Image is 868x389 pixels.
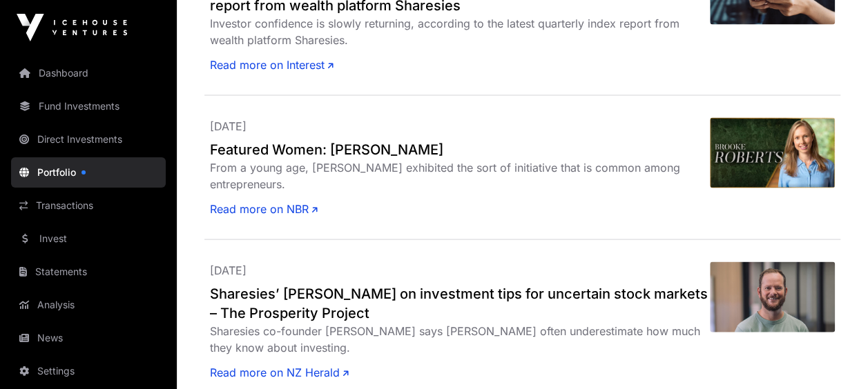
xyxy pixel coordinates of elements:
p: [DATE] [210,118,710,134]
a: Settings [11,356,166,386]
div: Sharesies co-founder [PERSON_NAME] says [PERSON_NAME] often underestimate how much they know abou... [210,323,710,356]
a: Invest [11,223,166,254]
a: Featured Women: [PERSON_NAME] [210,140,710,159]
img: RL25-Brooke-Roberts_6019.jpeg [710,118,835,188]
div: Investor confidence is slowly returning, according to the latest quarterly index report from weal... [210,15,710,48]
img: Icehouse Ventures Logo [17,14,127,41]
a: Portfolio [11,157,166,188]
a: Direct Investments [11,124,166,154]
a: Sharesies’ [PERSON_NAME] on investment tips for uncertain stock markets – The Prosperity Project [210,284,710,323]
div: From a young age, [PERSON_NAME] exhibited the sort of initiative that is common among entrepreneurs. [210,159,710,192]
a: Fund Investments [11,91,166,121]
a: News [11,323,166,353]
p: [DATE] [210,262,710,279]
a: Analysis [11,290,166,320]
a: Transactions [11,190,166,221]
img: 2YS4W74JUNGIBLZ7CZFX2B7LXE.jpg [710,262,835,332]
a: Dashboard [11,58,166,88]
a: Read more on Interest [210,57,334,73]
a: Read more on NZ Herald [210,364,349,381]
a: Read more on NBR [210,201,318,217]
a: Statements [11,257,166,287]
iframe: Chat Widget [799,323,868,389]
